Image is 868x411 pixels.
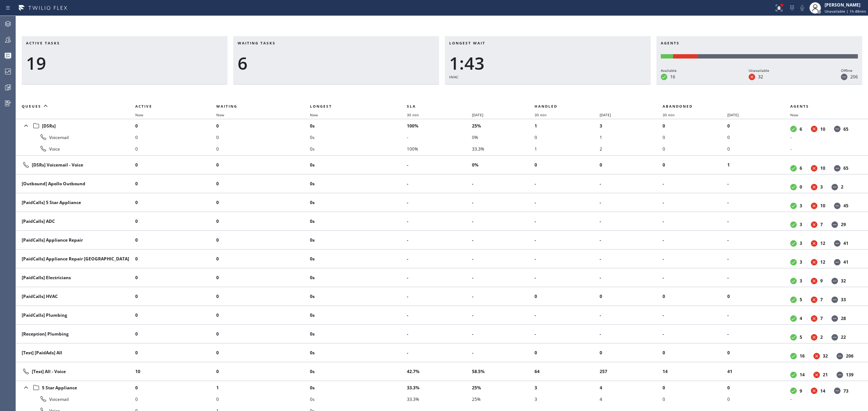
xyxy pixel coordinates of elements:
li: 4 [600,382,663,393]
div: 19 [26,53,223,74]
dt: Available [790,165,797,172]
li: - [727,310,790,321]
li: 0 [135,328,216,340]
li: 0 [135,197,216,208]
li: 58.5% [472,366,535,377]
span: Active tasks [26,40,60,46]
li: 0s [310,143,407,155]
span: Abandoned [663,104,693,109]
div: Available: 16 [661,54,673,59]
dd: 41 [843,259,848,265]
li: 25% [472,382,535,393]
li: 3 [600,120,663,131]
dd: 7 [820,297,823,303]
li: - [600,178,663,190]
dd: 12 [820,240,825,246]
dd: 9 [800,388,802,394]
div: [Outbound] Apollo Outbound [22,181,129,187]
div: [Test] All - Voice [22,367,129,376]
li: 0 [216,234,310,246]
li: 0 [727,131,790,143]
dd: 10 [820,203,825,209]
li: 0 [663,382,728,393]
li: 0s [310,253,407,265]
li: 0 [600,347,663,359]
li: - [472,253,535,265]
li: 1 [600,131,663,143]
li: - [600,272,663,284]
li: - [727,216,790,227]
span: 30 min [535,112,546,117]
li: - [407,159,472,171]
span: Longest [310,104,332,109]
dt: Available [790,353,797,359]
div: HVAC [449,74,646,80]
li: - [600,216,663,227]
li: 14 [663,366,728,377]
li: 1 [535,143,600,155]
dt: Offline [837,372,843,378]
dd: 2 [841,184,843,190]
li: 0 [535,291,600,302]
span: SLA [407,104,416,109]
li: - [407,291,472,302]
li: 4 [600,393,663,405]
li: 3 [535,393,600,405]
li: 0s [310,178,407,190]
li: - [535,178,600,190]
dt: Available [790,334,797,341]
li: 0 [727,382,790,393]
div: [DSRs] Voicemail - Voice [22,161,129,169]
li: - [472,234,535,246]
li: 0 [216,197,310,208]
li: - [600,253,663,265]
li: 0 [535,131,600,143]
li: 0 [135,178,216,190]
dd: 41 [843,240,848,246]
div: 1:43 [449,53,646,74]
li: 0 [216,328,310,340]
dd: 2 [820,334,823,340]
span: Agents [790,104,809,109]
li: 0 [216,393,310,405]
dt: Unavailable [811,203,817,209]
li: 10 [135,366,216,377]
li: - [727,253,790,265]
li: 2 [600,143,663,155]
dd: 22 [841,334,846,340]
li: - [472,328,535,340]
li: - [472,310,535,321]
dt: Available [790,184,797,190]
div: [PaidCalls] Plumbing [22,312,129,318]
li: - [407,178,472,190]
dd: 45 [843,203,848,209]
li: - [663,328,728,340]
div: [Test] [PaidAds] All [22,350,129,356]
li: - [790,143,859,155]
li: 0 [663,143,728,155]
dt: Unavailable [811,315,817,322]
dt: Available [661,74,667,80]
li: 0 [216,291,310,302]
div: [PERSON_NAME] [825,2,866,8]
li: 0 [727,291,790,302]
span: Now [216,112,224,117]
dd: 206 [850,74,858,80]
span: Longest wait [449,40,485,46]
li: 0 [135,310,216,321]
dd: 7 [820,221,823,228]
dd: 5 [800,297,802,303]
div: 5 Star Appliance [22,382,129,393]
dt: Offline [834,203,841,209]
dd: 32 [841,278,846,284]
li: 0 [135,120,216,131]
li: 0s [310,272,407,284]
span: Waiting [216,104,237,109]
dd: 32 [823,353,828,359]
li: 0 [216,131,310,143]
li: - [535,328,600,340]
li: 33.3% [472,143,535,155]
dd: 3 [800,221,802,228]
dd: 6 [800,126,802,132]
div: [PaidCalls] 5 Star Appliance [22,199,129,205]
